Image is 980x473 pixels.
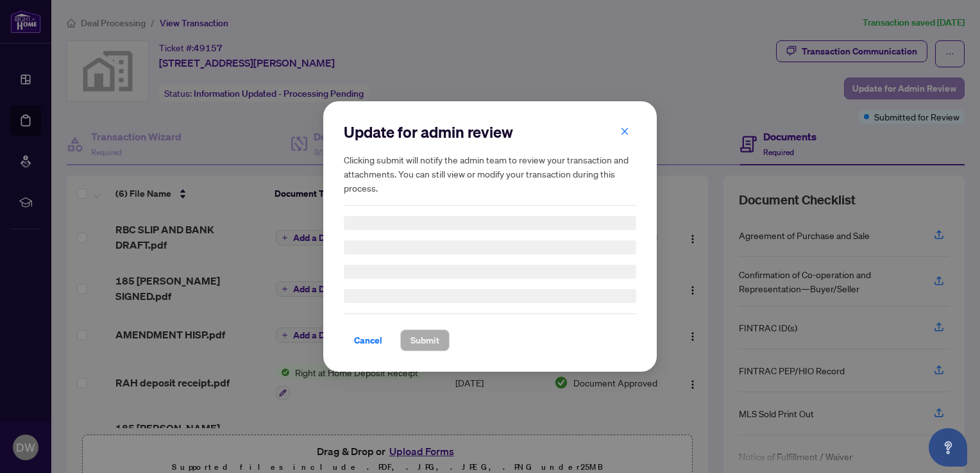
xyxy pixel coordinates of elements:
button: Cancel [344,329,393,351]
span: Cancel [354,330,382,351]
h5: Clicking submit will notify the admin team to review your transaction and attachments. You can st... [344,153,636,195]
h2: Update for admin review [344,122,636,142]
span: close [620,127,629,136]
button: Submit [400,329,450,351]
button: Open asap [929,428,967,467]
